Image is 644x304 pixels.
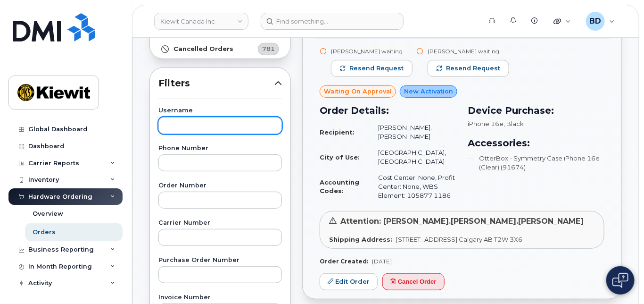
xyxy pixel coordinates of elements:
[370,119,456,144] td: [PERSON_NAME].[PERSON_NAME]
[370,144,456,169] td: [GEOGRAPHIC_DATA], [GEOGRAPHIC_DATA]
[372,258,392,265] span: [DATE]
[589,16,601,27] span: BD
[428,60,509,77] button: Resend request
[579,12,621,31] div: Barbara Dye
[320,153,360,161] strong: City of Use:
[547,12,578,31] div: Quicklinks
[331,47,413,55] div: [PERSON_NAME] waiting
[331,60,413,77] button: Resend request
[320,103,456,118] h3: Order Details:
[404,87,453,96] span: New Activation
[504,120,524,127] span: , Black
[396,236,522,243] span: [STREET_ADDRESS] Calgary AB T2W 3X6
[468,120,504,127] span: iPhone 16e
[320,128,355,136] strong: Recipient:
[261,13,404,30] input: Find something...
[340,217,584,226] span: Attention: [PERSON_NAME].[PERSON_NAME].[PERSON_NAME]
[468,103,604,118] h3: Device Purchase:
[320,178,359,195] strong: Accounting Codes:
[446,64,500,73] span: Resend request
[262,44,275,53] span: 781
[158,145,282,152] label: Phone Number
[173,45,233,53] strong: Cancelled Orders
[320,273,378,291] a: Edit Order
[154,13,248,30] a: Kiewit Canada Inc
[428,47,509,55] div: [PERSON_NAME] waiting
[320,258,368,265] strong: Order Created:
[324,87,392,96] span: Waiting On Approval
[158,257,282,263] label: Purchase Order Number
[370,169,456,203] td: Cost Center: None, Profit Center: None, WBS Element: 105877.1186
[612,273,628,288] img: Open chat
[158,295,282,301] label: Invoice Number
[158,76,274,90] span: Filters
[329,236,392,243] strong: Shipping Address:
[468,136,604,150] h3: Accessories:
[158,220,282,226] label: Carrier Number
[158,108,282,114] label: Username
[349,64,404,73] span: Resend request
[468,154,604,171] li: OtterBox - Symmetry Case iPhone 16e (Clear) (91674)
[158,183,282,189] label: Order Number
[150,40,290,59] a: Cancelled Orders781
[382,273,445,291] button: Cancel Order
